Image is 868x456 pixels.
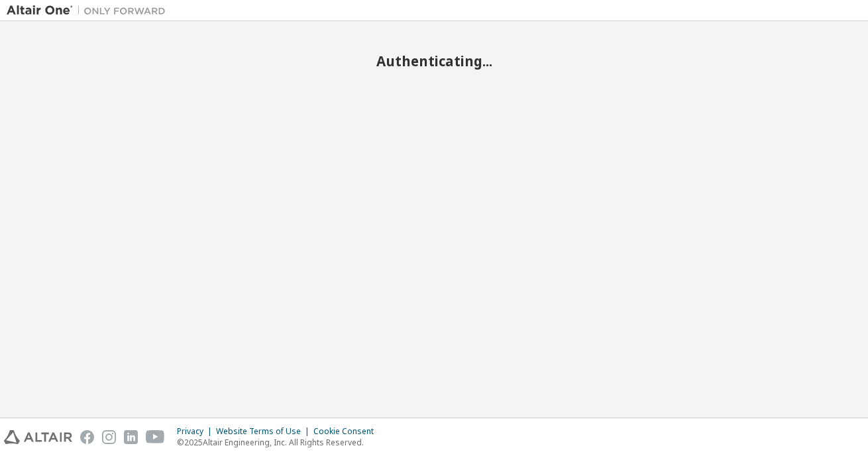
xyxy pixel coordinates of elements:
[177,426,216,437] div: Privacy
[4,430,72,444] img: altair_logo.svg
[216,426,313,437] div: Website Terms of Use
[146,430,165,444] img: youtube.svg
[7,52,861,70] h2: Authenticating...
[313,426,382,437] div: Cookie Consent
[177,437,382,448] p: © 2025 Altair Engineering, Inc. All Rights Reserved.
[102,430,116,444] img: instagram.svg
[124,430,138,444] img: linkedin.svg
[80,430,94,444] img: facebook.svg
[7,4,172,17] img: Altair One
